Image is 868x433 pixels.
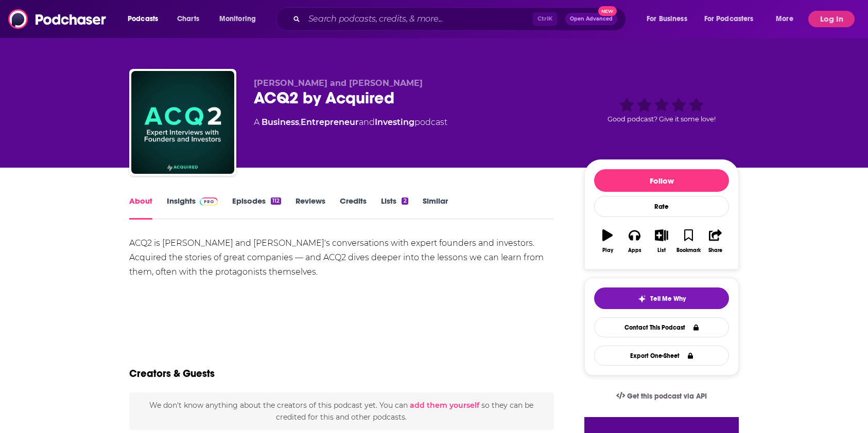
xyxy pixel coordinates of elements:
img: Podchaser - Follow, Share and Rate Podcasts [8,9,107,29]
div: Rate [594,196,729,217]
button: open menu [769,11,806,27]
a: Episodes112 [232,196,281,220]
input: Search podcasts, credits, & more... [304,11,533,27]
a: Similar [423,196,448,220]
span: For Podcasters [704,12,754,26]
a: Credits [340,196,367,220]
span: We don't know anything about the creators of this podcast yet . You can so they can be credited f... [149,401,533,421]
span: Charts [177,12,199,26]
div: 2 [402,197,408,205]
span: and [359,117,375,127]
button: Share [702,223,729,260]
span: Ctrl K [533,12,557,26]
a: Investing [375,117,414,127]
button: Export One-Sheet [594,346,729,366]
div: Share [708,247,722,254]
button: List [648,223,675,260]
a: Reviews [296,196,325,220]
a: Entrepreneur [301,117,359,127]
div: Apps [628,247,641,254]
span: Podcasts [128,12,158,26]
span: [PERSON_NAME] and [PERSON_NAME] [254,78,423,88]
button: Follow [594,169,729,192]
a: Charts [170,11,205,27]
span: New [598,6,617,16]
button: open menu [639,11,700,27]
img: tell me why sparkle [638,295,646,303]
span: Good podcast? Give it some love! [607,115,716,123]
a: InsightsPodchaser Pro [167,196,218,220]
div: Play [602,247,613,254]
div: Good podcast? Give it some love! [584,78,739,142]
h2: Creators & Guests [129,367,215,380]
a: Business [262,117,299,127]
div: Search podcasts, credits, & more... [286,7,636,31]
button: Apps [621,223,648,260]
span: Get this podcast via API [627,392,707,401]
span: For Business [647,12,687,26]
span: , [299,117,301,127]
button: add them yourself [410,401,479,409]
a: Contact This Podcast [594,317,729,337]
div: List [657,247,666,254]
button: tell me why sparkleTell Me Why [594,287,729,309]
a: Lists2 [381,196,408,220]
div: ACQ2 is [PERSON_NAME] and [PERSON_NAME]'s conversations with expert founders and investors. Acqui... [129,236,554,279]
button: open menu [120,11,171,27]
a: About [129,196,152,220]
img: ACQ2 by Acquired [131,71,234,174]
div: Bookmark [676,247,701,254]
button: open menu [698,11,769,27]
div: A podcast [254,116,447,129]
img: Podchaser Pro [200,197,218,206]
button: Open AdvancedNew [565,13,617,25]
button: Log In [808,11,855,27]
span: Tell Me Why [650,295,686,303]
span: More [776,12,793,26]
button: Bookmark [675,223,702,260]
span: Open Advanced [570,16,613,22]
button: open menu [212,11,269,27]
span: Monitoring [219,12,256,26]
a: Get this podcast via API [608,384,715,409]
button: Play [594,223,621,260]
div: 112 [271,197,281,205]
